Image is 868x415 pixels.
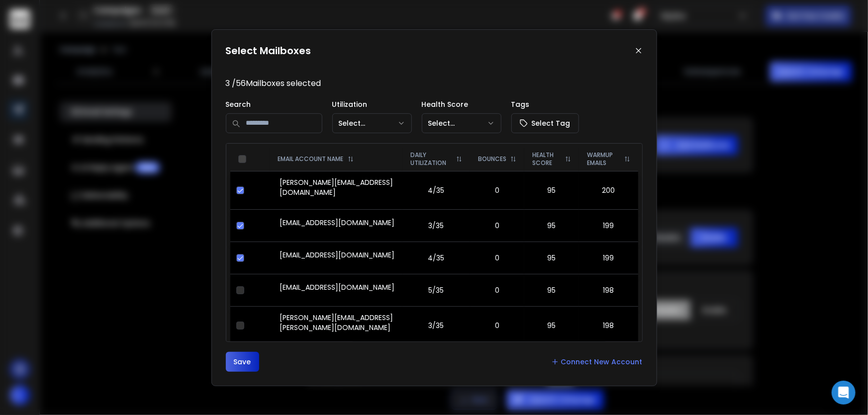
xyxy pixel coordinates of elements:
td: 3/35 [402,307,470,345]
td: 4/35 [402,242,470,274]
div: Open Intercom Messenger [832,381,856,405]
button: Select... [422,113,501,133]
p: [PERSON_NAME][EMAIL_ADDRESS][DOMAIN_NAME] [280,177,396,197]
p: 0 [476,285,518,295]
td: 95 [524,274,579,307]
td: 199 [579,210,638,242]
p: DAILY UTILIZATION [410,151,452,167]
td: 95 [524,210,579,242]
p: [PERSON_NAME][EMAIL_ADDRESS][PERSON_NAME][DOMAIN_NAME] [280,313,396,332]
p: 0 [476,185,518,195]
button: Select... [332,113,412,133]
p: [EMAIL_ADDRESS][DOMAIN_NAME] [280,282,395,292]
button: Save [226,352,259,372]
p: WARMUP EMAILS [587,151,620,167]
p: Utilization [332,99,412,109]
td: 200 [579,171,638,210]
button: Select Tag [511,113,579,133]
p: [EMAIL_ADDRESS][DOMAIN_NAME] [280,218,395,228]
p: 0 [476,253,518,263]
p: 0 [476,221,518,231]
td: 199 [579,242,638,274]
p: Tags [511,99,579,109]
td: 95 [524,171,579,210]
td: 3/35 [402,210,470,242]
p: 3 / 56 Mailboxes selected [226,78,643,89]
p: BOUNCES [478,155,506,163]
td: 4/35 [402,171,470,210]
p: [EMAIL_ADDRESS][DOMAIN_NAME] [280,250,395,260]
p: HEALTH SCORE [532,151,561,167]
a: Connect New Account [551,357,643,367]
td: 95 [524,307,579,345]
p: 0 [476,321,518,331]
p: Health Score [422,99,501,109]
td: 198 [579,274,638,307]
td: 198 [579,307,638,345]
p: Search [226,99,322,109]
div: EMAIL ACCOUNT NAME [278,155,394,163]
td: 5/35 [402,274,470,307]
h1: Select Mailboxes [226,44,311,58]
td: 95 [524,242,579,274]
